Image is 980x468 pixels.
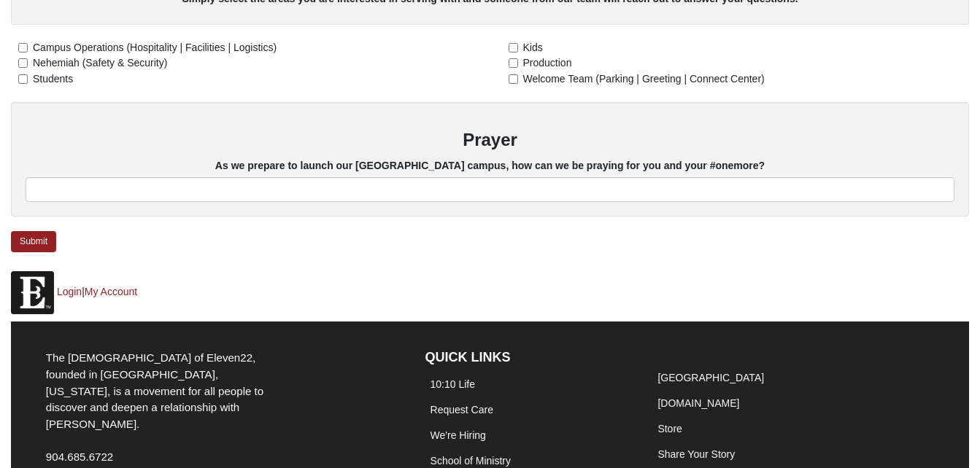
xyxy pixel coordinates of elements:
span: Nehemiah (Safety & Security) [33,57,167,69]
a: School of Ministry [431,455,511,467]
img: Eleven22 logo [11,271,54,314]
input: Students [18,74,28,84]
p: | [11,271,969,314]
input: Production [509,58,518,68]
a: My Account [85,286,137,297]
a: [DOMAIN_NAME] [657,397,739,409]
a: Share Your Story [657,448,735,460]
a: We're Hiring [431,429,486,441]
span: Kids [523,42,543,53]
a: Submit [11,231,56,252]
input: Kids [509,43,518,52]
span: Production [523,57,572,69]
span: Campus Operations (Hospitality | Facilities | Logistics) [33,42,277,53]
a: Store [657,423,682,434]
span: Welcome Team (Parking | Greeting | Connect Center) [523,73,765,85]
span: Students [33,73,73,85]
input: Welcome Team (Parking | Greeting | Connect Center) [509,74,518,84]
a: Login [57,286,82,297]
h5: As we prepare to launch our [GEOGRAPHIC_DATA] campus, how can we be praying for you and your #one... [26,160,954,172]
a: 10:10 Life [431,378,476,390]
input: Campus Operations (Hospitality | Facilities | Logistics) [18,43,28,52]
h4: QUICK LINKS [425,350,631,366]
h3: Prayer [26,130,954,151]
a: Request Care [431,404,493,416]
input: Nehemiah (Safety & Security) [18,58,28,68]
a: [GEOGRAPHIC_DATA] [657,372,764,383]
